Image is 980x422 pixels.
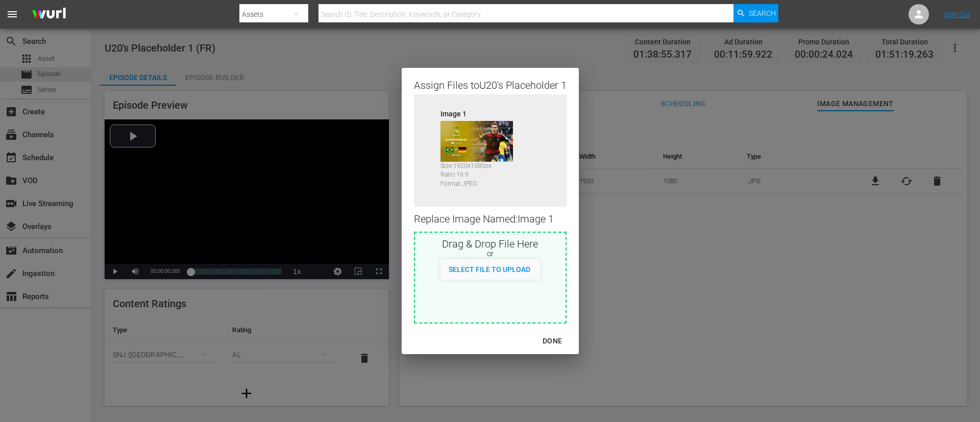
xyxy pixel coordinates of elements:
div: DONE [534,335,570,347]
div: Image 1 [440,109,522,116]
div: Drag & Drop File Here [415,237,566,249]
button: Select File to Upload [440,259,538,278]
img: 14942.jpg [440,121,513,162]
span: menu [6,8,18,20]
div: Assign Files to U20's Placeholder 1 [414,78,567,90]
div: Size: 1920 x 1080 px Ratio: 16:9 Format: JPEG [440,162,522,183]
img: ans4CAIJ8jUAAAAAAAAAAAAAAAAAAAAAAAAgQb4GAAAAAAAAAAAAAAAAAAAAAAAAJMjXAAAAAAAAAAAAAAAAAAAAAAAAgAT5G... [24,3,73,27]
span: Search [749,4,776,22]
div: Replace Image Named: Image 1 [414,207,567,232]
span: Select File to Upload [440,265,538,274]
a: Sign Out [944,10,970,18]
button: DONE [530,332,574,351]
div: or [415,249,566,259]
